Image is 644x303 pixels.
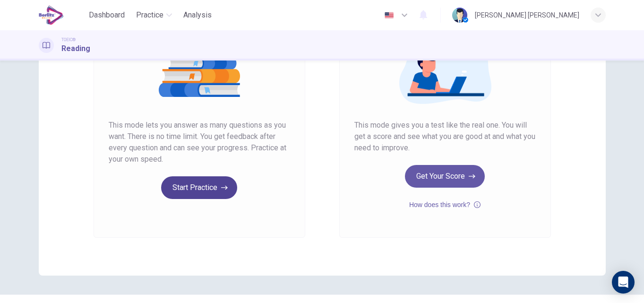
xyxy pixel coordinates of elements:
[612,271,635,294] div: Open Intercom Messenger
[85,7,129,24] button: Dashboard
[354,120,536,154] span: This mode gives you a test like the real one. You will get a score and see what you are good at a...
[180,7,215,24] button: Analysis
[136,9,163,21] span: Practice
[405,165,485,188] button: Get Your Score
[89,9,125,21] span: Dashboard
[61,36,76,43] span: TOEIC®
[475,9,579,21] div: [PERSON_NAME] [PERSON_NAME]
[109,120,290,165] span: This mode lets you answer as many questions as you want. There is no time limit. You get feedback...
[383,12,395,19] img: en
[61,43,90,54] h1: Reading
[39,6,86,25] a: EduSynch logo
[183,9,212,21] span: Analysis
[452,8,467,23] img: Profile picture
[39,6,64,25] img: EduSynch logo
[132,7,176,24] button: Practice
[161,176,237,199] button: Start Practice
[409,199,481,210] button: How does this work?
